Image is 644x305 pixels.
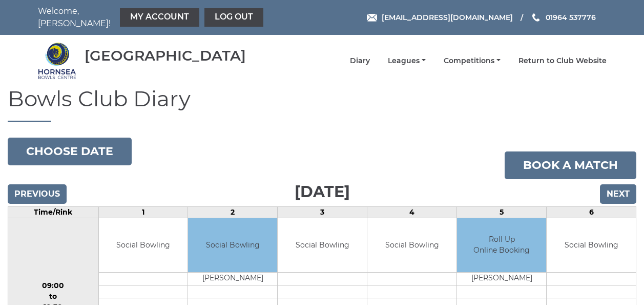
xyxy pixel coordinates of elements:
td: Social Bowling [188,218,277,272]
nav: Welcome, [PERSON_NAME]! [38,5,266,30]
td: 3 [278,207,367,218]
a: Competitions [444,56,501,66]
a: Book a match [505,151,636,179]
a: Diary [350,56,370,66]
span: [EMAIL_ADDRESS][DOMAIN_NAME] [382,13,513,22]
td: Social Bowling [547,218,636,272]
td: Social Bowling [367,218,456,272]
div: [GEOGRAPHIC_DATA] [85,48,246,64]
td: Social Bowling [278,218,367,272]
td: [PERSON_NAME] [457,272,546,285]
img: Hornsea Bowls Centre [38,42,76,80]
td: [PERSON_NAME] [188,272,277,285]
td: 1 [98,207,188,218]
button: Choose date [8,138,132,165]
img: Email [367,14,377,22]
a: Log out [204,8,263,27]
a: Leagues [388,56,426,66]
td: Social Bowling [99,218,188,272]
a: My Account [120,8,199,27]
td: Roll Up Online Booking [457,218,546,272]
h1: Bowls Club Diary [8,87,636,122]
input: Previous [8,184,67,204]
a: Return to Club Website [518,56,607,66]
td: 2 [188,207,278,218]
td: Time/Rink [8,207,99,218]
a: Phone us 01964 537776 [531,12,596,23]
span: 01964 537776 [546,13,596,22]
a: Email [EMAIL_ADDRESS][DOMAIN_NAME] [367,12,513,23]
td: 5 [457,207,547,218]
img: Phone us [532,13,539,22]
input: Next [600,184,636,204]
td: 4 [367,207,457,218]
td: 6 [547,207,636,218]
